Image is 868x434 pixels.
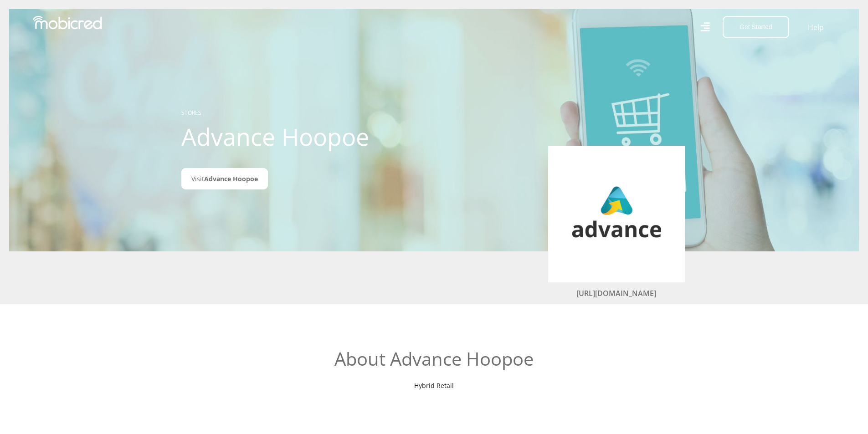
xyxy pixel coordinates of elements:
[204,174,258,183] span: Advance Hoopoe
[268,381,601,390] p: Hybrid Retail
[181,168,268,189] a: VisitAdvance Hoopoe
[723,16,789,38] button: Get Started
[807,21,824,33] a: Help
[181,109,201,117] a: STORES
[268,348,601,370] h2: About Advance Hoopoe
[181,123,384,151] h1: Advance Hoopoe
[33,16,102,30] img: Mobicred
[576,288,656,298] a: [URL][DOMAIN_NAME]
[562,159,671,269] img: Advance Hoopoe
